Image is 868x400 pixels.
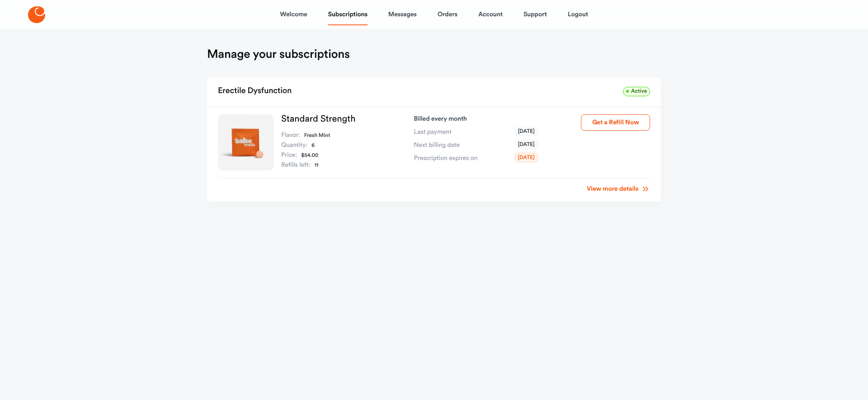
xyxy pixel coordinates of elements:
span: [DATE] [515,153,538,162]
span: Next billing date [414,141,460,150]
a: Subscriptions [328,4,368,25]
a: Account [478,4,503,25]
dd: 11 [314,160,318,170]
dt: Flavor: [281,131,300,141]
p: Billed every month [414,114,566,123]
a: Support [524,4,547,25]
dt: Refills left: [281,160,310,170]
button: Get a Refill Now [581,114,650,131]
a: Welcome [280,4,307,25]
dd: 6 [311,141,315,151]
span: Active [623,87,650,96]
dt: Price: [281,151,297,160]
a: Messages [388,4,417,25]
span: [DATE] [515,127,538,136]
span: Prescription expires on [414,154,478,163]
a: Logout [568,4,588,25]
img: Standard Strength [218,114,274,170]
h1: Manage your subscriptions [207,47,350,61]
a: Orders [438,4,458,25]
dd: $54.00 [301,151,318,160]
a: Standard Strength [281,114,355,123]
dd: Fresh Mint [304,131,330,141]
dt: Quantity: [281,141,307,151]
span: Last payment [414,127,452,136]
span: [DATE] [515,140,538,149]
h2: Erectile Dysfunction [218,83,292,99]
a: View more details [587,184,650,193]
